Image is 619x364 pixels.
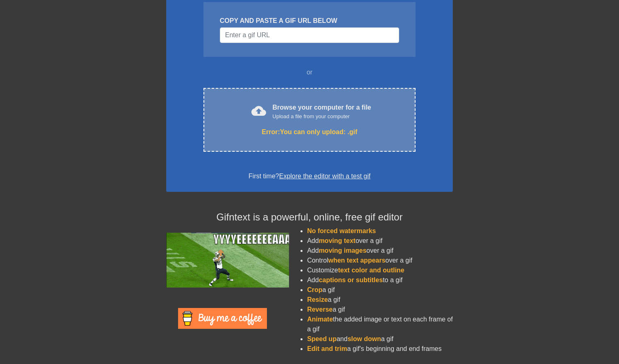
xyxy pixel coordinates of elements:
[307,334,453,344] li: and a gif
[307,345,347,352] span: Edit and trim
[177,171,442,181] div: First time?
[307,265,453,275] li: Customize
[307,295,453,305] li: a gif
[221,127,398,137] div: Error: You can only upload: .gif
[338,267,404,274] span: text color and outline
[348,335,381,342] span: slow down
[307,286,322,293] span: Crop
[307,236,453,246] li: Add over a gif
[307,227,376,234] span: No forced watermarks
[188,67,431,77] div: or
[307,335,337,342] span: Speed up
[307,306,332,313] span: Reverse
[307,344,453,354] li: a gif's beginning and end frames
[279,173,370,180] a: Explore the editor with a test gif
[166,211,453,223] h4: Gifntext is a powerful, online, free gif editor
[319,237,356,244] span: moving text
[319,276,383,283] span: captions or subtitles
[251,103,266,118] span: cloud_upload
[273,103,371,121] div: Browse your computer for a file
[307,315,453,334] li: the added image or text on each frame of a gif
[273,112,371,121] div: Upload a file from your computer
[178,308,267,329] img: Buy Me A Coffee
[307,275,453,285] li: Add to a gif
[307,285,453,295] li: a gif
[220,16,399,26] div: COPY AND PASTE A GIF URL BELOW
[328,257,386,264] span: when text appears
[307,316,333,323] span: Animate
[307,256,453,265] li: Control over a gif
[220,27,399,43] input: Username
[319,247,366,254] span: moving images
[307,296,328,303] span: Resize
[307,305,453,315] li: a gif
[166,233,289,288] img: football_small.gif
[307,246,453,256] li: Add over a gif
